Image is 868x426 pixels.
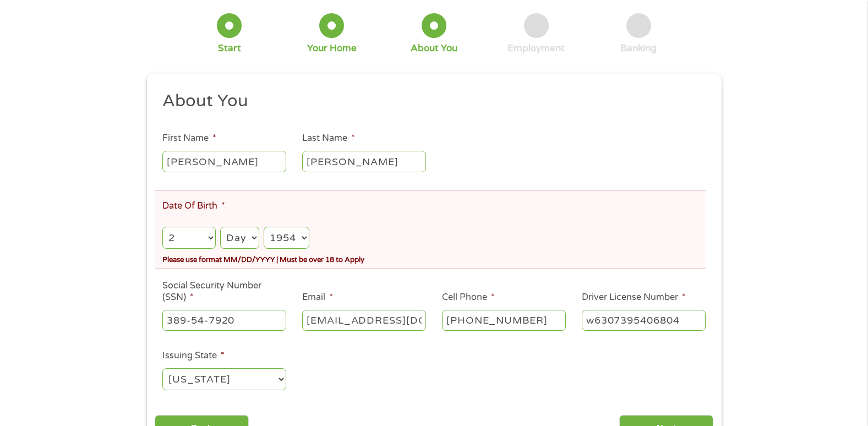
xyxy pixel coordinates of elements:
div: Start [218,42,241,54]
div: Please use format MM/DD/YYYY | Must be over 18 to Apply [162,251,705,266]
h2: About You [162,90,697,112]
label: Email [302,292,333,303]
input: john@gmail.com [302,310,426,331]
label: Driver License Number [582,292,686,303]
label: First Name [162,133,216,144]
input: Smith [302,151,426,172]
div: Your Home [307,42,357,54]
input: John [162,151,286,172]
label: Cell Phone [442,292,495,303]
div: Banking [620,42,657,54]
label: Issuing State [162,350,225,362]
label: Last Name [302,133,355,144]
div: Employment [507,42,565,54]
label: Date Of Birth [162,200,225,212]
label: Social Security Number (SSN) [162,280,286,303]
div: About You [411,42,457,54]
input: (541) 754-3010 [442,310,566,331]
input: 078-05-1120 [162,310,286,331]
